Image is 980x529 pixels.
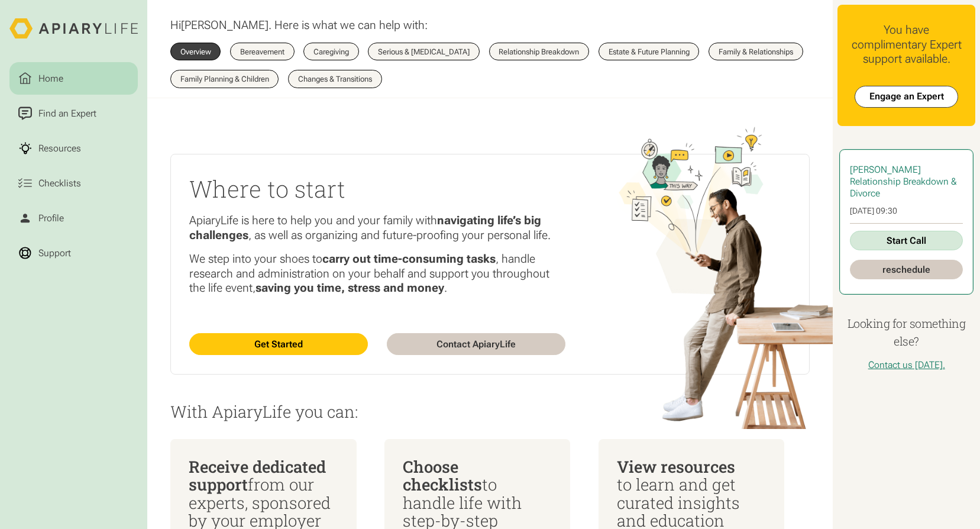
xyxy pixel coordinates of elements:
div: Caregiving [313,48,349,56]
div: Relationship Breakdown [499,48,579,56]
a: Bereavement [230,43,294,61]
div: Bereavement [240,48,284,56]
a: Support [9,237,138,269]
a: Engage an Expert [855,86,958,108]
div: to learn and get curated insights and education [617,457,766,529]
a: Estate & Future Planning [599,43,699,61]
div: from our experts, sponsored by your employer [189,457,338,529]
a: Home [9,62,138,95]
strong: carry out time-consuming tasks [322,252,496,266]
a: Contact ApiaryLife [387,333,565,355]
a: Caregiving [303,43,358,61]
a: Serious & [MEDICAL_DATA] [368,43,479,61]
div: Changes & Transitions [298,75,372,83]
a: Resources [9,132,138,164]
a: Find an Expert [9,97,138,130]
span: Choose checklists [403,456,482,495]
a: Overview [170,43,221,61]
span: View resources [617,456,735,477]
div: [DATE] 09:30 [850,206,963,216]
a: Family & Relationships [709,43,803,61]
div: Checklists [36,176,83,191]
a: Profile [9,202,138,234]
div: Family & Relationships [719,48,793,56]
div: Support [36,246,73,260]
div: Find an Expert [36,107,99,121]
a: Get Started [189,333,368,355]
p: Hi . Here is what we can help with: [170,18,428,33]
div: Home [36,72,66,86]
div: Family Planning & Children [180,75,269,83]
span: Receive dedicated support [189,456,326,495]
p: With ApiaryLife you can: [170,402,810,420]
div: Estate & Future Planning [609,48,690,56]
a: Contact us [DATE]. [868,359,945,370]
h4: Looking for something else? [837,315,975,350]
span: [PERSON_NAME] [181,18,269,32]
p: We step into your shoes to , handle research and administration on your behalf and support you th... [189,252,565,296]
a: Changes & Transitions [288,70,381,88]
p: ApiaryLife is here to help you and your family with , as well as organizing and future-proofing y... [189,214,565,243]
a: Relationship Breakdown [489,43,589,61]
div: Profile [36,211,66,225]
a: Checklists [9,167,138,199]
div: Serious & [MEDICAL_DATA] [378,48,470,56]
span: Relationship Breakdown & Divorce [850,176,957,199]
div: You have complimentary Expert support available. [847,23,966,67]
a: Family Planning & Children [170,70,279,88]
div: Resources [36,141,83,156]
strong: navigating life’s big challenges [189,214,541,242]
h2: Where to start [189,173,565,205]
span: [PERSON_NAME] [850,164,921,175]
a: Start Call [850,231,963,250]
strong: saving you time, stress and money [255,281,444,295]
a: reschedule [850,260,963,279]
